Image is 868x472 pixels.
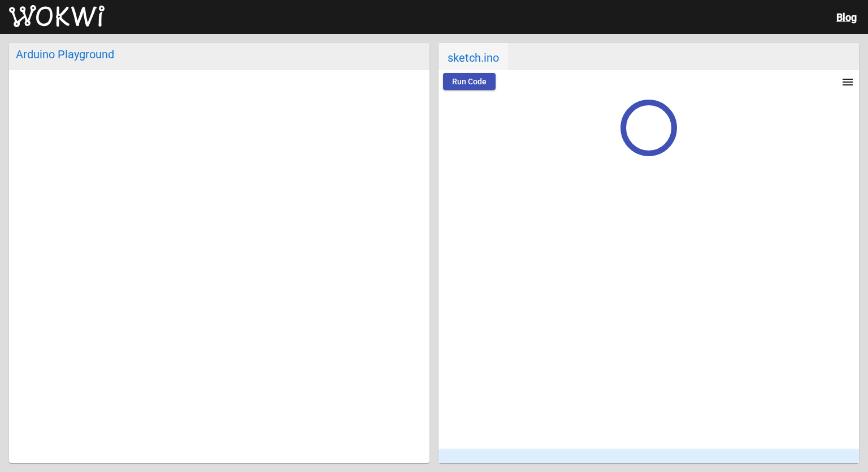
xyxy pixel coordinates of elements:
[16,48,423,61] div: Arduino Playground
[439,43,508,70] span: sketch.ino
[443,73,496,90] button: Run Code
[452,77,487,86] span: Run Code
[841,75,854,89] mat-icon: menu
[9,5,105,28] img: Wokwi
[836,11,857,23] a: Blog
